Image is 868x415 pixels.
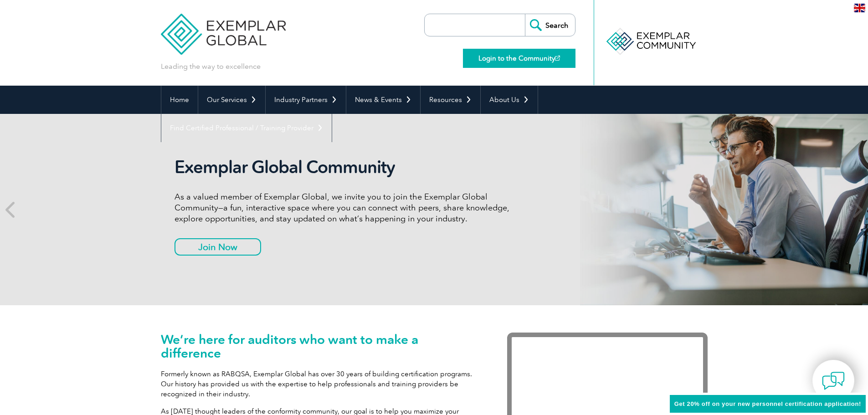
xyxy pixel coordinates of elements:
[161,369,480,399] p: Formerly known as RABQSA, Exemplar Global has over 30 years of building certification programs. O...
[822,369,845,392] img: contact-chat.png
[346,86,420,114] a: News & Events
[854,4,865,12] img: en
[463,49,575,68] a: Login to the Community
[525,14,575,36] input: Search
[481,86,538,114] a: About Us
[175,157,516,178] h2: Exemplar Global Community
[161,114,332,142] a: Find Certified Professional / Training Provider
[175,191,516,224] p: As a valued member of Exemplar Global, we invite you to join the Exemplar Global Community—a fun,...
[555,56,560,61] img: open_square.png
[161,86,198,114] a: Home
[421,86,480,114] a: Resources
[161,333,480,360] h1: We’re here for auditors who want to make a difference
[198,86,265,114] a: Our Services
[674,400,861,407] span: Get 20% off on your new personnel certification application!
[161,61,261,72] p: Leading the way to excellence
[266,86,346,114] a: Industry Partners
[175,238,261,256] a: Join Now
